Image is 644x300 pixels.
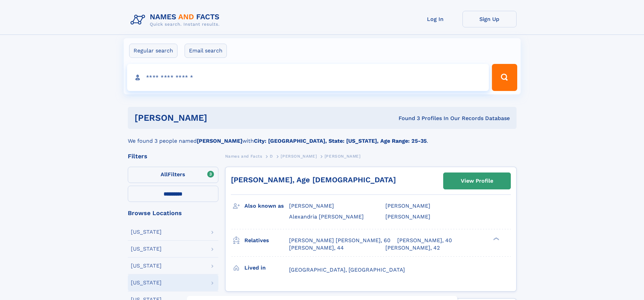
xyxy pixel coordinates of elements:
[492,64,517,91] button: Search Button
[325,154,361,159] span: [PERSON_NAME]
[461,173,493,189] div: View Profile
[244,200,289,212] h3: Also known as
[289,244,344,252] a: [PERSON_NAME], 44
[289,237,390,244] a: [PERSON_NAME] [PERSON_NAME], 60
[131,246,162,252] div: [US_STATE]
[127,64,489,91] input: search input
[303,115,510,122] div: Found 3 Profiles In Our Records Database
[225,152,262,160] a: Names and Facts
[128,210,218,216] div: Browse Locations
[254,138,427,144] b: City: [GEOGRAPHIC_DATA], State: [US_STATE], Age Range: 25-35
[444,173,510,189] a: View Profile
[408,11,462,27] a: Log In
[161,171,168,178] span: All
[197,138,242,144] b: [PERSON_NAME]
[128,129,517,145] div: We found 3 people named with .
[129,44,177,58] label: Regular search
[270,152,273,160] a: D
[244,262,289,274] h3: Lived in
[281,154,317,159] span: [PERSON_NAME]
[462,11,517,27] a: Sign Up
[281,152,317,160] a: [PERSON_NAME]
[128,153,218,159] div: Filters
[492,236,500,241] div: ❯
[385,244,440,252] a: [PERSON_NAME], 42
[135,114,303,122] h1: [PERSON_NAME]
[244,235,289,246] h3: Relatives
[289,203,334,209] span: [PERSON_NAME]
[231,176,396,184] a: [PERSON_NAME], Age [DEMOGRAPHIC_DATA]
[385,213,430,220] span: [PERSON_NAME]
[385,203,430,209] span: [PERSON_NAME]
[131,280,162,285] div: [US_STATE]
[270,154,273,159] span: D
[397,237,452,244] a: [PERSON_NAME], 40
[185,44,227,58] label: Email search
[131,229,162,235] div: [US_STATE]
[289,213,364,220] span: Alexandria [PERSON_NAME]
[128,11,225,29] img: Logo Names and Facts
[128,167,218,183] label: Filters
[131,263,162,269] div: [US_STATE]
[289,267,405,273] span: [GEOGRAPHIC_DATA], [GEOGRAPHIC_DATA]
